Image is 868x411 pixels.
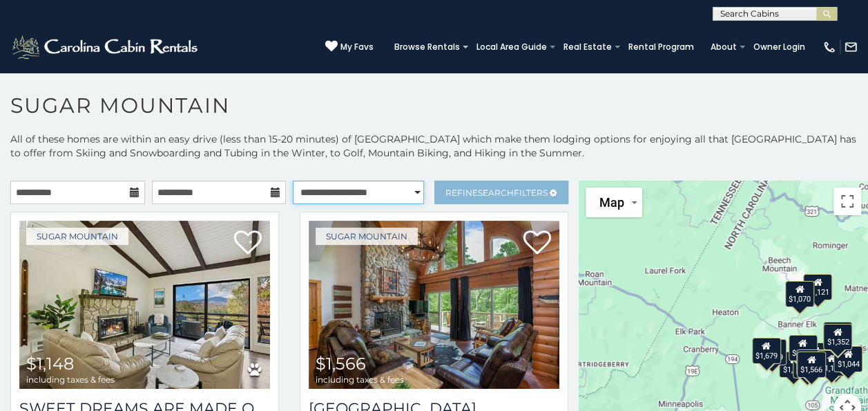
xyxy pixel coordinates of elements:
span: including taxes & fees [316,375,404,384]
a: Grouse Moor Lodge $1,566 including taxes & fees [309,221,559,389]
a: Rental Program [621,37,701,57]
div: $2,845 [792,352,821,378]
span: $1,148 [26,354,74,374]
div: $1,273 [788,335,817,361]
a: Add to favorites [523,229,551,258]
img: phone-regular-white.png [822,40,836,54]
div: $1,121 [803,274,832,300]
a: Owner Login [746,37,812,57]
div: $1,269 [757,339,786,365]
a: Sweet Dreams Are Made Of Skis $1,148 including taxes & fees [19,221,270,389]
div: $1,031 [822,322,851,348]
div: $1,044 [833,346,862,372]
div: $1,173 [816,350,845,376]
img: mail-regular-white.png [844,40,858,54]
a: My Favs [325,40,374,54]
span: $1,566 [316,354,366,374]
span: Search [478,188,514,198]
button: Toggle fullscreen view [833,188,861,215]
div: $1,854 [795,349,824,376]
img: Grouse Moor Lodge [309,221,559,389]
a: Real Estate [557,37,619,57]
div: $1,070 [784,281,813,307]
div: $1,352 [823,324,852,350]
span: My Favs [340,41,374,53]
a: Browse Rentals [387,37,467,57]
span: Map [599,195,624,210]
span: Refine Filters [445,188,548,198]
img: Sweet Dreams Are Made Of Skis [19,221,270,389]
a: Add to favorites [234,229,262,258]
div: $1,679 [751,338,780,364]
span: including taxes & fees [26,375,115,384]
a: Sugar Mountain [26,228,128,245]
img: White-1-2.png [10,33,202,61]
a: About [704,37,744,57]
a: Local Area Guide [470,37,554,57]
div: $1,566 [797,351,826,378]
a: RefineSearchFilters [434,181,569,204]
a: Sugar Mountain [316,228,418,245]
button: Change map style [586,188,642,217]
